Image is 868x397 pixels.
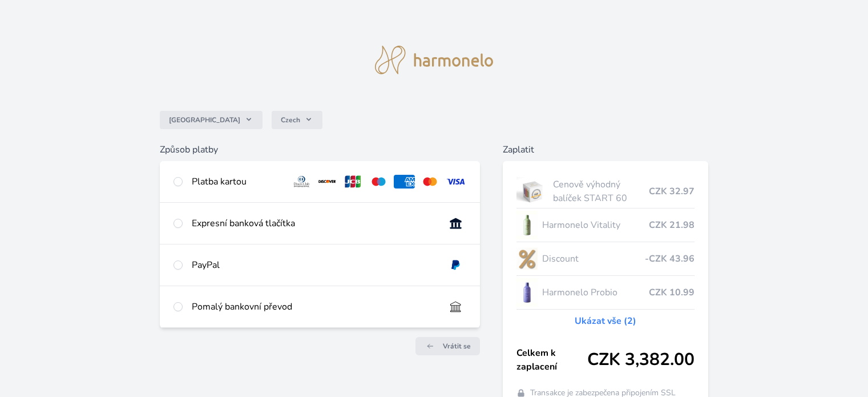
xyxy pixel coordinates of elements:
img: start.jpg [516,177,549,206]
span: CZK 21.98 [649,218,695,232]
img: amex.svg [394,175,415,189]
img: visa.svg [445,175,466,189]
span: -CZK 43.96 [645,252,695,266]
span: [GEOGRAPHIC_DATA] [169,115,240,125]
img: CLEAN_PROBIO_se_stinem_x-lo.jpg [516,278,538,307]
img: CLEAN_VITALITY_se_stinem_x-lo.jpg [516,211,538,239]
span: Czech [281,115,300,125]
span: Celkem k zaplacení [516,346,587,374]
img: diners.svg [291,175,312,189]
button: Czech [272,111,322,129]
img: discount-lo.png [516,244,538,273]
img: discover.svg [317,175,338,189]
span: Harmonelo Vitality [542,218,648,232]
img: logo.svg [375,46,494,74]
img: onlineBanking_CZ.svg [445,216,466,230]
span: CZK 32.97 [649,185,695,198]
h6: Způsob platby [160,143,479,157]
span: Discount [542,252,644,266]
span: Harmonelo Probio [542,286,648,299]
span: CZK 10.99 [649,286,695,299]
h6: Zaplatit [503,143,708,157]
img: bankTransfer_IBAN.svg [445,300,466,314]
img: maestro.svg [368,175,389,189]
a: Vrátit se [415,337,480,355]
div: Pomalý bankovní převod [192,300,435,314]
div: Expresní banková tlačítka [192,216,435,230]
a: Ukázat vše (2) [575,314,636,328]
img: paypal.svg [445,258,466,272]
div: PayPal [192,258,435,272]
span: CZK 3,382.00 [587,350,695,370]
span: Vrátit se [443,342,471,351]
img: jcb.svg [342,175,364,189]
img: mc.svg [419,175,441,189]
div: Platba kartou [192,175,282,189]
span: Cenově výhodný balíček START 60 [553,178,648,205]
button: [GEOGRAPHIC_DATA] [160,111,263,129]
